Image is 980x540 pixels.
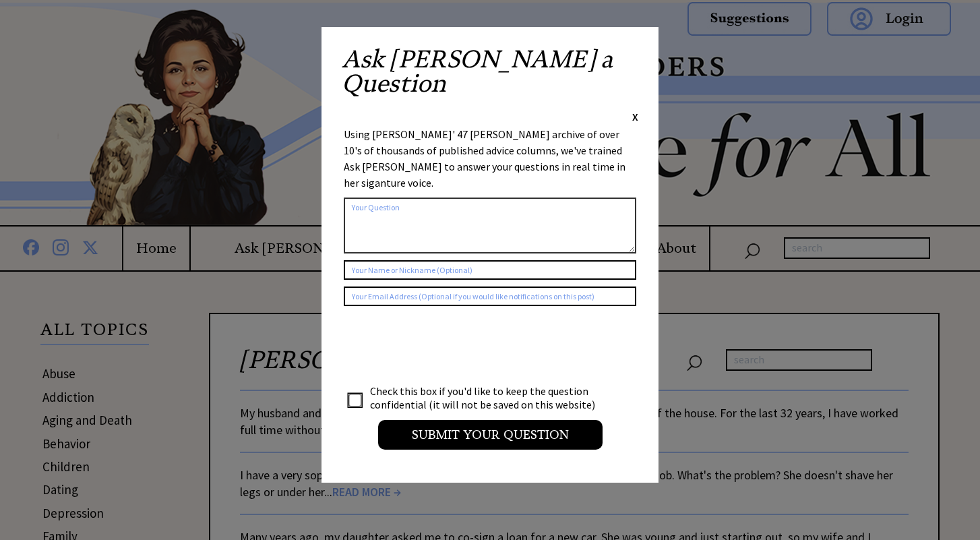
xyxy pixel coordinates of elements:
[369,384,608,412] td: Check this box if you'd like to keep the question confidential (it will not be saved on this webs...
[344,320,549,372] iframe: reCAPTCHA
[632,110,638,123] span: X
[342,47,638,109] h2: Ask [PERSON_NAME] a Question
[344,260,636,280] input: Your Name or Nickname (Optional)
[344,126,636,191] div: Using [PERSON_NAME]' 47 [PERSON_NAME] archive of over 10's of thousands of published advice colum...
[344,287,636,306] input: Your Email Address (Optional if you would like notifications on this post)
[378,420,603,450] input: Submit your Question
